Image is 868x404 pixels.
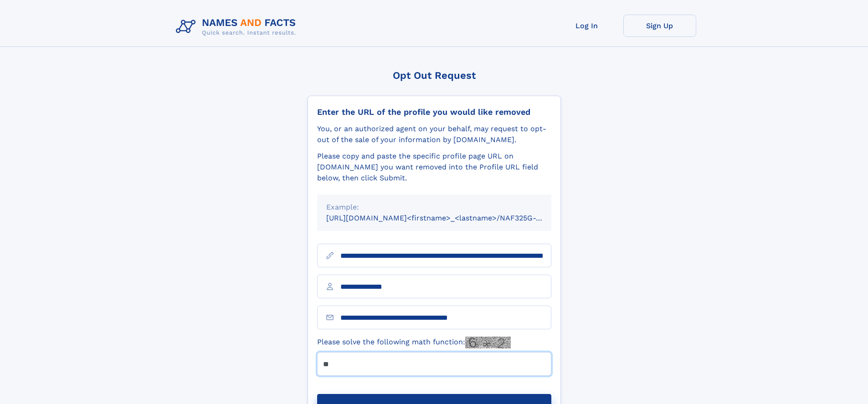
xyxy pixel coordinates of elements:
[326,214,569,222] small: [URL][DOMAIN_NAME]<firstname>_<lastname>/NAF325G-xxxxxxxx
[317,151,551,184] div: Please copy and paste the specific profile page URL on [DOMAIN_NAME] you want removed into the Pr...
[623,15,696,37] a: Sign Up
[317,107,551,117] div: Enter the URL of the profile you would like removed
[308,70,561,81] div: Opt Out Request
[317,123,551,145] div: You, or an authorized agent on your behalf, may request to opt-out of the sale of your informatio...
[172,15,303,39] img: Logo Names and Facts
[326,202,542,213] div: Example:
[317,337,511,348] label: Please solve the following math function:
[550,15,623,37] a: Log In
